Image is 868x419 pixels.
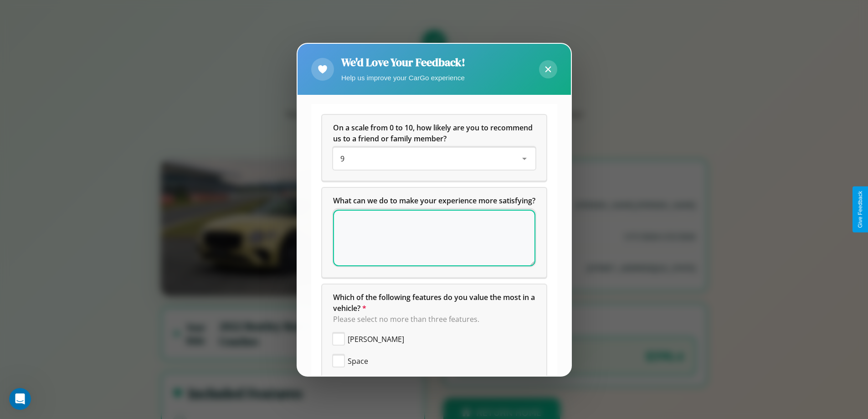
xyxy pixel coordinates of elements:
span: Which of the following features do you value the most in a vehicle? [333,292,537,313]
span: On a scale from 0 to 10, how likely are you to recommend us to a friend or family member? [333,123,534,144]
span: [PERSON_NAME] [348,334,404,345]
iframe: Intercom live chat [9,388,31,410]
span: Space [348,356,368,367]
span: 9 [340,154,344,164]
p: Help us improve your CarGo experience [341,72,465,84]
h5: On a scale from 0 to 10, how likely are you to recommend us to a friend or family member? [333,122,535,144]
div: Give Feedback [857,191,863,228]
h2: We'd Love Your Feedback! [341,55,465,70]
div: On a scale from 0 to 10, how likely are you to recommend us to a friend or family member? [322,115,546,181]
div: On a scale from 0 to 10, how likely are you to recommend us to a friend or family member? [333,148,535,170]
span: What can we do to make your experience more satisfying? [333,196,535,206]
span: Please select no more than three features. [333,314,479,324]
